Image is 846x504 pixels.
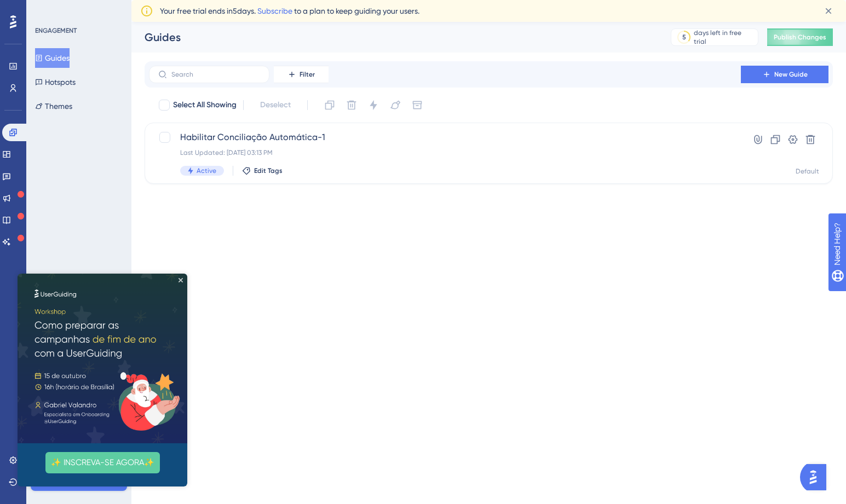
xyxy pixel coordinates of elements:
[254,166,283,175] span: Edit Tags
[242,166,283,175] button: Edit Tags
[682,33,686,42] div: 5
[160,4,419,18] span: Your free trial ends in 5 days. to a plan to keep guiding your users.
[26,3,68,16] span: Need Help?
[35,26,77,35] div: ENGAGEMENT
[35,48,70,68] button: Guides
[197,166,216,175] span: Active
[694,28,755,46] div: days left in free trial
[161,4,165,9] div: Close Preview
[173,99,237,112] span: Select All Showing
[171,71,260,78] input: Search
[800,461,833,494] iframe: UserGuiding AI Assistant Launcher
[257,7,292,15] a: Subscribe
[274,66,329,83] button: Filter
[180,148,710,157] div: Last Updated: [DATE] 03:13 PM
[774,33,826,42] span: Publish Changes
[767,28,833,46] button: Publish Changes
[250,95,301,115] button: Deselect
[774,70,808,79] span: New Guide
[260,99,291,112] span: Deselect
[741,66,828,83] button: New Guide
[35,72,76,92] button: Hotspots
[35,96,72,116] button: Themes
[28,178,142,200] button: ✨ INSCREVA-SE AGORA✨
[180,131,710,144] span: Habilitar Conciliação Automática-1
[796,167,819,176] div: Default
[145,30,643,45] div: Guides
[300,70,315,79] span: Filter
